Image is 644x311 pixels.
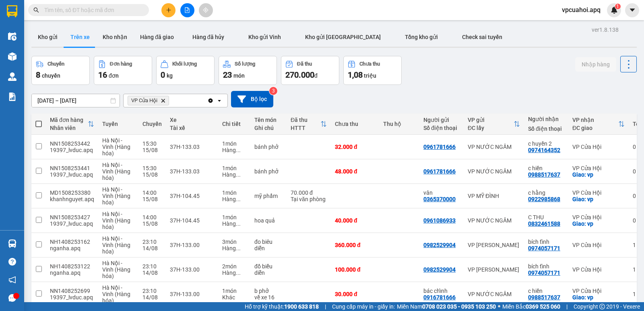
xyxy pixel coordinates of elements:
div: 15:30 [142,165,162,171]
div: Số điện thoại [423,125,460,131]
div: 15/08 [142,220,162,227]
div: 0916781666 [423,294,456,301]
span: ... [236,220,241,227]
div: VP NƯỚC NGẦM [468,144,520,150]
div: bánh phở [254,144,283,150]
th: Toggle SortBy [287,113,331,135]
span: plus [166,7,171,13]
div: 30.000 đ [335,291,375,297]
span: ... [236,171,241,178]
div: Chưa thu [335,121,375,127]
div: 23:10 [142,288,162,294]
span: Hàng đã hủy [192,34,224,40]
span: Hà Nội - Vinh (Hàng hóa) [102,162,130,181]
span: Hỗ trợ kỹ thuật: [245,302,319,311]
div: 0961086933 [423,217,456,224]
button: Kho nhận [96,27,134,47]
div: 0961781666 [423,144,456,150]
div: 1 món [222,140,246,147]
span: Cung cấp máy in - giấy in: [332,302,395,311]
span: copyright [599,304,605,309]
div: Tuyến [102,121,134,127]
th: Toggle SortBy [464,113,524,135]
sup: 3 [269,87,277,95]
button: Đơn hàng16đơn [94,56,152,85]
div: về xe 16 [254,294,283,301]
strong: 0708 023 035 - 0935 103 250 [422,303,496,310]
div: VP NƯỚC NGẦM [468,168,520,175]
div: 19397_lvduc.apq [50,220,94,227]
button: Khối lượng0kg [156,56,215,85]
div: Mã đơn hàng [50,117,88,123]
span: Miền Nam [397,302,496,311]
div: ver 1.8.138 [592,25,619,34]
span: 16 [98,70,107,80]
button: plus [161,3,175,17]
div: Giao: vp [572,294,625,301]
div: bích tĩnh [528,239,564,245]
div: Chưa thu [359,61,380,67]
img: logo-vxr [7,5,17,17]
div: 19397_lvduc.apq [50,294,94,301]
img: warehouse-icon [8,32,17,41]
svg: Delete [161,98,165,103]
span: món [233,72,245,79]
div: NH1408253122 [50,263,94,270]
div: 0974057171 [528,270,560,276]
div: Chuyến [142,121,162,127]
div: VP Cửa Hội [572,214,625,220]
span: ... [236,147,241,153]
div: 40.000 đ [335,217,375,224]
div: 14:00 [142,189,162,196]
div: Tài xế [170,125,214,131]
span: Hà Nội - Vinh (Hàng hóa) [102,235,130,255]
div: Tại văn phòng [291,196,327,202]
div: 37H-133.00 [170,291,214,297]
div: 1 món [222,288,246,294]
span: caret-down [629,6,636,14]
span: Hà Nội - Vinh (Hàng hóa) [102,260,130,279]
div: VP [PERSON_NAME] [468,266,520,273]
div: Số điện thoại [528,126,564,132]
button: Nhập hàng [575,57,616,72]
div: vân [423,189,460,196]
div: 48.000 đ [335,168,375,175]
div: 0982529904 [423,242,456,248]
div: 37H-104.45 [170,193,214,199]
div: VP [PERSON_NAME] [468,242,520,248]
div: 19397_lvduc.apq [50,147,94,153]
div: 15/08 [142,171,162,178]
button: Số lượng23món [219,56,277,85]
img: warehouse-icon [8,239,17,248]
span: file-add [184,7,190,13]
span: ... [236,196,241,202]
div: Hàng thông thường [222,196,246,202]
div: 37H-104.45 [170,217,214,224]
span: triệu [364,72,376,79]
div: Chuyến [47,61,64,67]
div: 15/08 [142,147,162,153]
span: Hà Nội - Vinh (Hàng hóa) [102,186,130,206]
span: | [566,302,568,311]
div: Khối lượng [172,61,197,67]
div: 360.000 đ [335,242,375,248]
span: VP Cửa Hội, close by backspace [128,96,169,105]
span: vpcuahoi.apq [555,5,607,15]
button: file-add [180,3,194,17]
div: 37H-133.00 [170,266,214,273]
div: 1 món [222,214,246,220]
span: Check sai tuyến [462,34,502,40]
div: mỹ phẩm [254,193,283,199]
button: Kho gửi [31,27,64,47]
svg: open [216,97,223,104]
span: 270.000 [285,70,314,80]
div: 23:10 [142,263,162,270]
button: Trên xe [64,27,96,47]
div: Hàng thông thường [222,147,246,153]
div: bích tĩnh [528,263,564,270]
button: caret-down [625,3,639,17]
div: Hàng thông thường [222,171,246,178]
div: Hàng thông thường [222,245,246,251]
div: 0365370000 [423,196,456,202]
input: Tìm tên, số ĐT hoặc mã đơn [44,6,139,14]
